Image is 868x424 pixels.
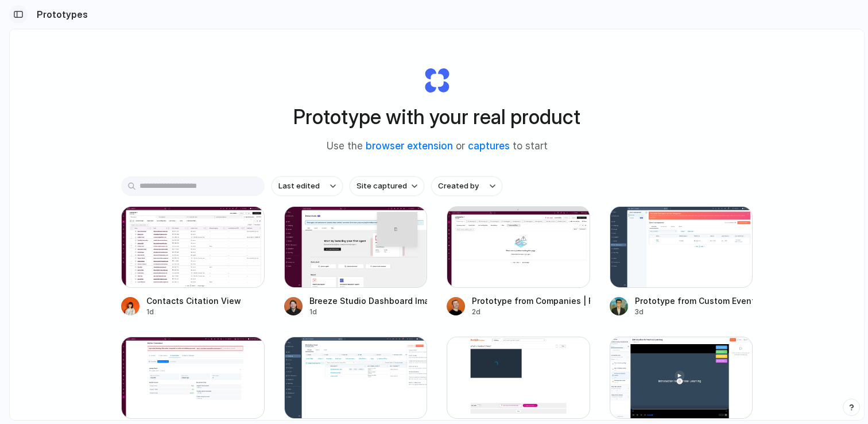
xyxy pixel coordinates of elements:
[438,180,479,192] span: Created by
[366,140,453,152] a: browser extension
[309,295,428,307] div: Breeze Studio Dashboard Image Fix
[431,176,502,196] button: Created by
[635,307,753,317] div: 3d
[293,102,580,132] h1: Prototype with your real product
[146,307,241,317] div: 1d
[356,180,407,192] span: Site captured
[447,206,590,317] a: Prototype from Companies | FPL SourcingPrototype from Companies | FPL Sourcing2d
[309,307,428,317] div: 1d
[635,295,753,307] div: Prototype from Custom Events Management
[32,7,88,21] h2: Prototypes
[350,176,424,196] button: Site captured
[468,140,510,152] a: captures
[472,295,590,307] div: Prototype from Companies | FPL Sourcing
[272,176,343,196] button: Last edited
[284,206,428,317] a: Breeze Studio Dashboard Image FixBreeze Studio Dashboard Image Fix1d
[327,139,548,154] span: Use the or to start
[146,295,241,307] div: Contacts Citation View
[278,180,320,192] span: Last edited
[472,307,590,317] div: 2d
[610,206,753,317] a: Prototype from Custom Events ManagementPrototype from Custom Events Management3d
[121,206,265,317] a: Contacts Citation ViewContacts Citation View1d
